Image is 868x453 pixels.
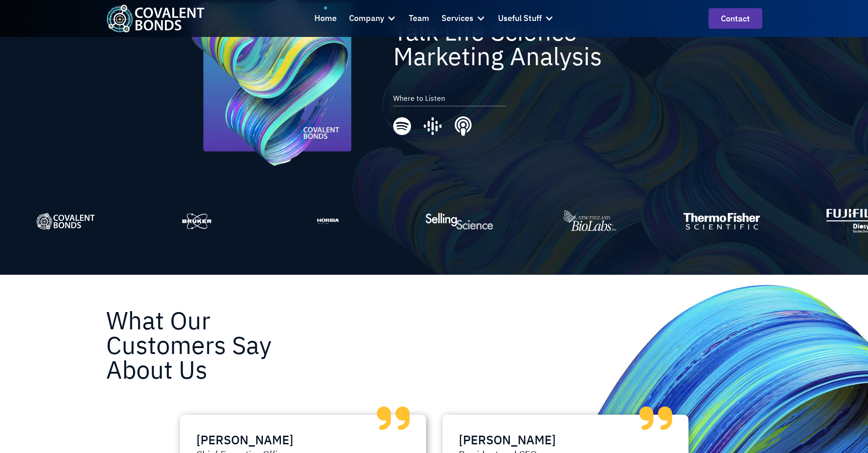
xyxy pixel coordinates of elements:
img: Thermo Fisher Logo [676,213,752,229]
img: Covalent Bonds [29,213,87,229]
div: Company [349,12,384,25]
a: Apple podcasts [455,116,472,136]
img: Selling Science [418,213,486,229]
a: Talk Life Science Marketing Analysis [393,16,602,72]
div: Services [442,12,473,25]
a: Home [314,6,337,31]
div: Team [409,12,429,25]
a: home [106,5,205,32]
h3: [PERSON_NAME] [459,431,672,448]
div: Services [442,6,486,31]
div: Useful Stuff [498,12,542,25]
div: Where to Listen [393,93,445,104]
iframe: Chat Widget [732,354,868,453]
img: Brucker [169,213,210,229]
img: New England BioLabs [552,209,614,234]
div: Company [349,6,396,31]
div: Useful Stuff [498,6,554,31]
a: Google podcasts [424,117,442,136]
a: Team [409,6,429,31]
h3: [PERSON_NAME] [196,431,410,448]
h2: What Our Customers Say About Us [106,308,393,382]
img: Covalent Bonds White / Teal Logo [106,5,205,32]
a: spotify [393,117,412,136]
a: contact [709,8,762,29]
div: Home [314,12,337,25]
img: Horiba Scientific [308,209,333,234]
